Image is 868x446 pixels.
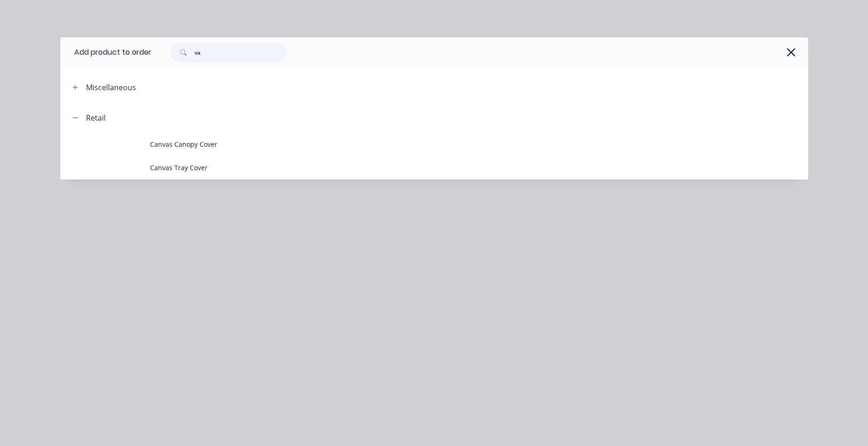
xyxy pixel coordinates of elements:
input: Search... [194,43,287,62]
div: Retail [86,112,106,123]
div: Add product to order [60,37,151,67]
span: Canvas Canopy Cover [150,139,676,149]
div: Miscellaneous [86,82,136,93]
span: Canvas Tray Cover [150,163,676,173]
